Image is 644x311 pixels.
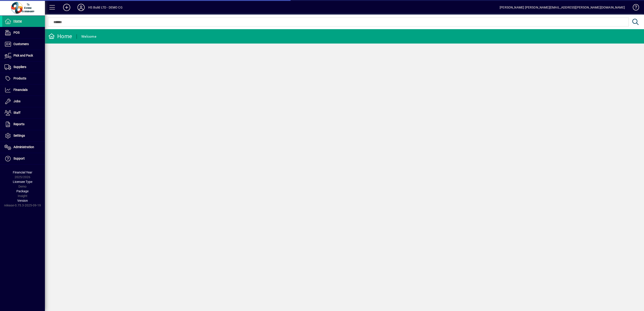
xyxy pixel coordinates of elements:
[81,33,96,40] div: Welcome
[2,27,45,38] a: POS
[13,42,29,46] span: Customers
[2,142,45,153] a: Administration
[2,61,45,73] a: Suppliers
[2,130,45,141] a: Settings
[629,1,638,15] a: Knowledge Base
[13,77,26,80] span: Products
[2,119,45,130] a: Reports
[2,153,45,164] a: Support
[13,145,34,149] span: Administration
[13,157,25,160] span: Support
[13,31,20,34] span: POS
[13,111,20,114] span: Staff
[13,65,26,69] span: Suppliers
[2,50,45,61] a: Pick and Pack
[13,19,22,23] span: Home
[13,54,33,57] span: Pick and Pack
[13,99,20,103] span: Jobs
[2,84,45,96] a: Financials
[2,96,45,107] a: Jobs
[88,4,123,11] div: HS Build LTD - DEMO CG
[13,134,25,137] span: Settings
[13,88,28,92] span: Financials
[13,180,32,184] span: Licensee Type
[500,4,625,11] div: [PERSON_NAME] [PERSON_NAME][EMAIL_ADDRESS][PERSON_NAME][DOMAIN_NAME]
[13,171,32,174] span: Financial Year
[74,3,88,11] button: Profile
[60,3,74,11] button: Add
[48,33,72,40] div: Home
[17,199,28,202] span: Version
[16,189,29,193] span: Package
[2,73,45,84] a: Products
[13,122,24,126] span: Reports
[2,39,45,50] a: Customers
[2,107,45,118] a: Staff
